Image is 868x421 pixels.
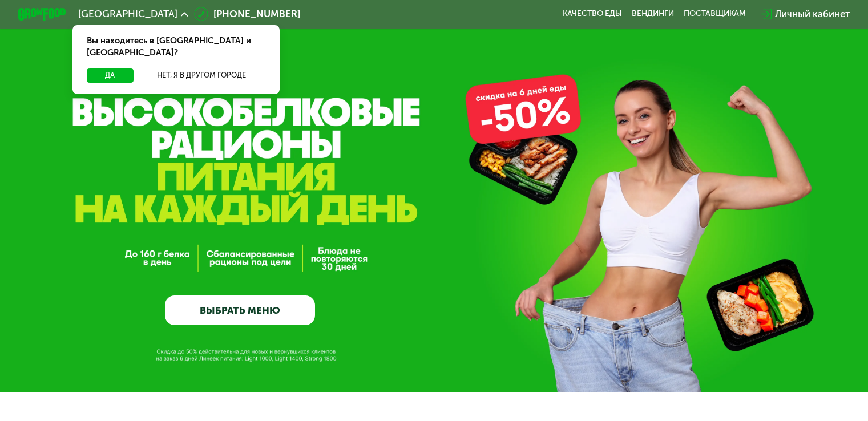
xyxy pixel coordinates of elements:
a: Вендинги [632,9,674,19]
span: [GEOGRAPHIC_DATA] [78,9,177,19]
a: ВЫБРАТЬ МЕНЮ [165,295,315,326]
div: поставщикам [684,9,746,19]
a: [PHONE_NUMBER] [194,7,300,21]
div: Вы находитесь в [GEOGRAPHIC_DATA] и [GEOGRAPHIC_DATA]? [72,25,280,68]
div: Личный кабинет [775,7,850,21]
button: Нет, я в другом городе [138,68,265,83]
a: Качество еды [563,9,622,19]
button: Да [87,68,133,83]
